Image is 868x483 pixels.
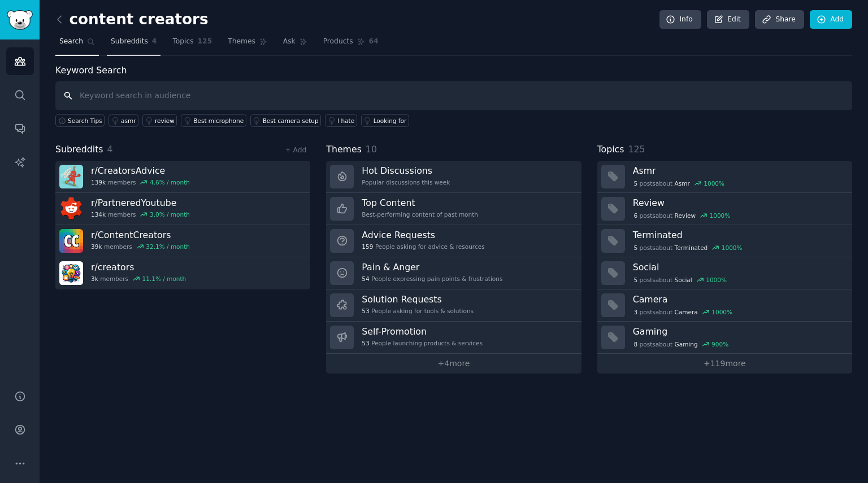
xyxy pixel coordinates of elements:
h3: Terminated [633,229,844,241]
img: GummySearch logo [7,10,33,30]
div: post s about [633,178,726,188]
span: 64 [369,37,379,47]
a: Search [55,33,99,56]
div: People launching products & services [362,339,483,347]
span: Search [59,37,83,47]
div: review [155,117,175,125]
a: Pain & Anger54People expressing pain points & frustrations [326,257,581,289]
div: 1000 % [710,212,731,219]
h3: Advice Requests [362,229,484,241]
div: Best-performing content of past month [362,210,478,218]
h2: content creators [55,11,209,29]
span: 8 [633,340,637,348]
h3: r/ ContentCreators [91,229,190,241]
span: 3 [633,308,637,316]
a: +4more [326,354,581,374]
div: post s about [633,307,734,317]
h3: Review [633,197,844,209]
div: 32.1 % / month [146,243,190,251]
a: Subreddits4 [107,33,160,56]
a: r/PartneredYoutube134kmembers3.0% / month [55,193,310,225]
a: +119more [597,354,852,374]
span: 6 [633,212,637,219]
span: Review [675,212,696,219]
div: 3.0 % / month [150,210,190,218]
span: Subreddits [111,37,148,47]
span: 54 [362,275,369,283]
div: 11.1 % / month [142,275,186,283]
a: Self-Promotion53People launching products & services [326,322,581,354]
a: Gaming8postsaboutGaming900% [597,322,852,354]
a: Social5postsaboutSocial1000% [597,257,852,289]
a: r/creators3kmembers11.1% / month [55,257,310,289]
span: Camera [675,308,698,316]
span: 125 [628,144,645,155]
label: Keyword Search [55,65,127,76]
img: CreatorsAdvice [59,165,83,188]
span: 4 [152,37,157,47]
span: Subreddits [55,143,103,157]
span: 5 [633,179,637,187]
div: members [91,178,190,186]
a: Themes [224,33,271,56]
span: Ask [283,37,296,47]
span: Products [323,37,353,47]
span: 134k [91,210,106,218]
a: Asmr5postsaboutAsmr1000% [597,161,852,193]
div: People asking for advice & resources [362,243,484,251]
span: 10 [366,144,377,155]
span: Terminated [675,244,708,252]
span: 139k [91,178,106,186]
span: 3k [91,275,98,283]
div: I hate [337,117,354,125]
h3: Camera [633,293,844,305]
a: Terminated5postsaboutTerminated1000% [597,225,852,257]
a: Info [659,10,701,29]
a: + Add [285,146,306,154]
div: 1000 % [711,308,732,316]
a: r/CreatorsAdvice139kmembers4.6% / month [55,161,310,193]
a: Ask [279,33,311,56]
div: Best microphone [193,117,244,125]
div: post s about [633,275,728,285]
span: 5 [633,276,637,284]
h3: Self-Promotion [362,326,483,337]
div: 1000 % [722,244,743,252]
span: 53 [362,339,369,347]
div: post s about [633,243,744,253]
a: Topics125 [168,33,216,56]
span: Themes [326,143,362,157]
input: Keyword search in audience [55,81,852,110]
a: Add [810,10,852,29]
a: Best camera setup [250,114,321,127]
span: Social [675,276,692,284]
h3: Top Content [362,197,478,209]
h3: Social [633,261,844,273]
a: Solution Requests53People asking for tools & solutions [326,289,581,322]
span: 53 [362,307,369,315]
a: Advice Requests159People asking for advice & resources [326,225,581,257]
span: Topics [172,37,193,47]
span: 39k [91,243,102,251]
a: Edit [707,10,749,29]
a: review [142,114,177,127]
span: 159 [362,243,373,251]
a: Camera3postsaboutCamera1000% [597,289,852,322]
h3: r/ creators [91,261,186,273]
span: 5 [633,244,637,252]
a: Share [755,10,804,29]
div: People expressing pain points & frustrations [362,275,502,283]
div: members [91,210,190,218]
h3: r/ CreatorsAdvice [91,165,190,177]
div: Popular discussions this week [362,178,450,186]
span: Asmr [675,179,690,187]
div: members [91,243,190,251]
div: post s about [633,339,730,349]
span: 4 [107,144,113,155]
a: Review6postsaboutReview1000% [597,193,852,225]
a: r/ContentCreators39kmembers32.1% / month [55,225,310,257]
div: Looking for [374,117,407,125]
a: asmr [108,114,138,127]
div: Best camera setup [263,117,319,125]
h3: Pain & Anger [362,261,502,273]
